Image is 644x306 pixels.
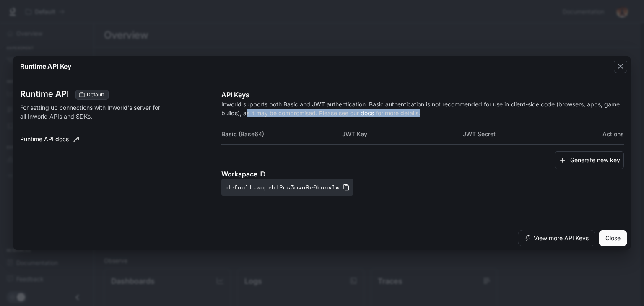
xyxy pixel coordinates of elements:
[20,90,69,98] h3: Runtime API
[221,90,624,100] p: API Keys
[463,124,584,144] th: JWT Secret
[518,230,595,246] button: View more API Keys
[75,90,109,100] div: These keys will apply to your current workspace only
[221,179,353,196] button: default-wcprbt2os3mva9r0kunvlw
[361,109,374,117] a: docs
[221,169,624,179] p: Workspace ID
[599,230,627,246] button: Close
[83,91,107,99] span: Default
[342,124,463,144] th: JWT Key
[221,100,624,117] p: Inworld supports both Basic and JWT authentication. Basic authentication is not recommended for u...
[555,151,624,169] button: Generate new key
[20,61,71,71] p: Runtime API Key
[584,124,624,144] th: Actions
[20,103,166,121] p: For setting up connections with Inworld's server for all Inworld APIs and SDKs.
[17,131,82,148] a: Runtime API docs
[221,124,342,144] th: Basic (Base64)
